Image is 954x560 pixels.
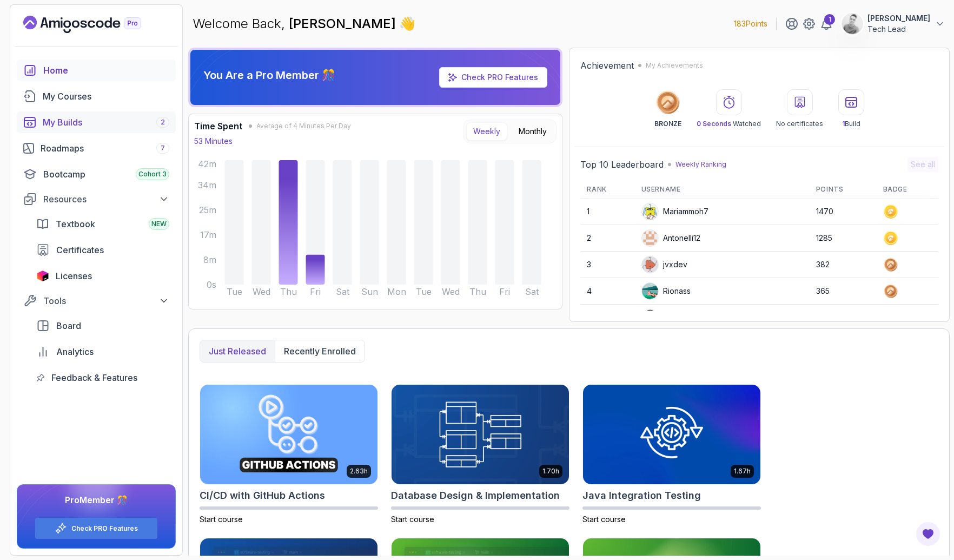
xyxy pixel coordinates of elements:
div: My Builds [43,116,169,129]
p: 1.67h [734,467,751,476]
tspan: Thu [469,286,486,297]
tspan: 8m [203,254,216,265]
a: Check PRO Features [71,524,138,533]
td: 382 [810,252,877,278]
div: loftyeagle5a591 [641,309,720,326]
div: jvxdev [641,256,687,273]
div: Rionass [641,282,691,300]
td: 1470 [810,199,877,225]
a: Java Integration Testing card1.67hJava Integration TestingStart course [582,384,761,525]
span: [PERSON_NAME] [289,16,399,31]
h2: Java Integration Testing [582,488,701,503]
th: Username [635,181,810,199]
p: Tech Lead [867,24,930,35]
div: 1 [824,14,835,25]
span: Board [56,319,81,332]
p: Recently enrolled [284,345,356,358]
button: Tools [17,291,176,311]
h2: Achievement [580,59,634,72]
p: BRONZE [654,120,681,128]
span: 7 [161,144,165,153]
p: You Are a Pro Member 🎊 [203,68,335,83]
tspan: Tue [227,286,242,297]
th: Badge [877,181,938,199]
div: Roadmaps [41,142,169,155]
div: Antonelli12 [641,229,700,247]
a: home [17,60,176,81]
a: Database Design & Implementation card1.70hDatabase Design & ImplementationStart course [391,384,569,525]
a: roadmaps [17,137,176,159]
tspan: Fri [499,286,510,297]
img: user profile image [842,14,863,34]
img: user profile image [642,309,658,326]
span: Cohort 3 [138,170,167,179]
a: board [30,315,176,337]
button: Just released [200,340,275,362]
h2: Database Design & Implementation [391,488,560,503]
button: user profile image[PERSON_NAME]Tech Lead [842,13,945,35]
img: Database Design & Implementation card [392,385,569,484]
p: [PERSON_NAME] [867,13,930,24]
tspan: Thu [280,286,297,297]
div: Home [43,64,169,77]
button: Resources [17,189,176,209]
img: user profile image [642,283,658,299]
h2: Top 10 Leaderboard [580,158,664,171]
p: My Achievements [646,61,703,70]
button: See all [907,157,938,172]
span: 👋 [399,15,415,32]
td: 2 [580,225,634,252]
span: 1 [842,120,845,128]
p: Weekly Ranking [675,160,726,169]
tspan: Sat [525,286,539,297]
button: Open Feedback Button [915,521,941,547]
a: certificates [30,239,176,261]
img: default monster avatar [642,256,658,273]
span: 0 Seconds [697,120,731,128]
span: Certificates [56,243,104,256]
tspan: 25m [199,205,216,215]
tspan: Fri [310,286,321,297]
span: Start course [391,515,434,524]
a: Check PRO Features [461,73,538,82]
button: Recently enrolled [275,340,365,362]
td: 1285 [810,225,877,252]
p: 2.63h [350,467,368,476]
td: 263 [810,305,877,331]
button: Check PRO Features [35,517,158,539]
td: 1 [580,199,634,225]
div: Bootcamp [43,168,169,181]
tspan: 34m [198,180,216,190]
p: Just released [209,345,266,358]
a: 1 [820,17,833,30]
tspan: Sat [336,286,350,297]
th: Points [810,181,877,199]
h3: Time Spent [194,120,242,133]
p: 1.70h [542,467,559,476]
a: feedback [30,367,176,388]
a: builds [17,111,176,133]
span: 2 [161,118,165,127]
a: CI/CD with GitHub Actions card2.63hCI/CD with GitHub ActionsStart course [200,384,378,525]
h2: CI/CD with GitHub Actions [200,488,325,503]
span: Start course [582,515,626,524]
tspan: 0s [207,279,216,290]
img: user profile image [642,230,658,246]
a: licenses [30,265,176,287]
tspan: Sun [361,286,378,297]
tspan: 42m [198,159,216,169]
button: Weekly [466,122,507,141]
a: courses [17,85,176,107]
span: Licenses [56,269,92,282]
tspan: Wed [442,286,460,297]
tspan: 17m [200,229,216,240]
p: 53 Minutes [194,136,233,147]
button: Monthly [512,122,554,141]
span: Analytics [56,345,94,358]
span: Feedback & Features [51,371,137,384]
a: bootcamp [17,163,176,185]
p: Build [842,120,860,128]
th: Rank [580,181,634,199]
p: 183 Points [734,18,767,29]
tspan: Wed [253,286,270,297]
